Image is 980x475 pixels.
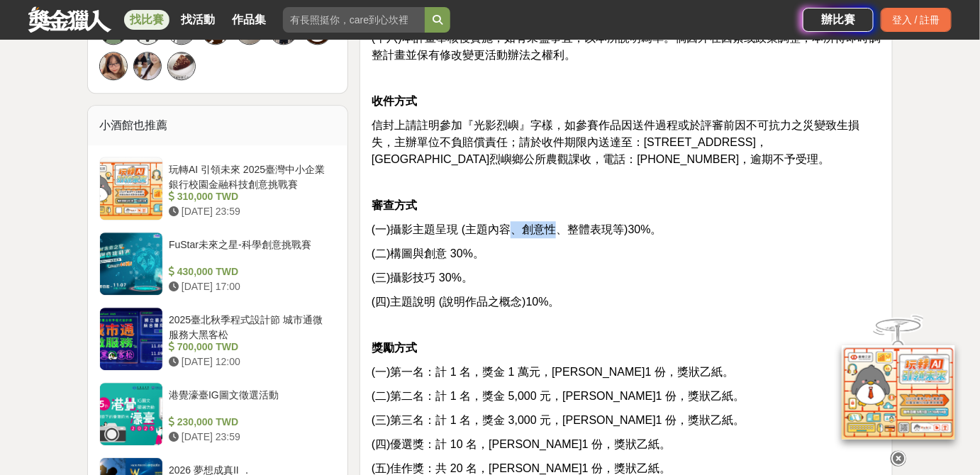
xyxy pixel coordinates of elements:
a: 作品集 [226,10,272,30]
a: 2025臺北秋季程式設計節 城市通微服務大黑客松 700,000 TWD [DATE] 12:00 [99,307,336,371]
img: Avatar [134,52,161,79]
a: 玩轉AI 引領未來 2025臺灣中小企業銀行校園金融科技創意挑戰賽 310,000 TWD [DATE] 23:59 [99,157,336,220]
a: Avatar [167,52,196,80]
strong: 獎勵方式 [372,342,417,354]
div: 430,000 TWD [169,264,330,279]
strong: 收件方式 [372,95,417,107]
div: [DATE] 23:59 [169,204,330,219]
a: 找活動 [175,10,221,30]
span: (四)優選獎：計 10 名，[PERSON_NAME]1 份，獎狀乙紙。 [372,438,671,450]
div: 港覺濠臺IG圖文徵選活動 [169,388,330,415]
a: 辦比賽 [803,8,874,32]
div: 登入 / 註冊 [881,8,952,32]
span: (三)第三名：計 1 名，獎金 3,000 元，[PERSON_NAME]1 份，獎狀乙紙。 [372,414,745,426]
img: Avatar [168,52,195,79]
span: (五)佳作獎：共 20 名，[PERSON_NAME]1 份，獎狀乙紙。 [372,462,671,474]
div: 玩轉AI 引領未來 2025臺灣中小企業銀行校園金融科技創意挑戰賽 [169,162,330,189]
span: (二)構圖與創意 30%。 [372,247,484,259]
div: [DATE] 23:59 [169,430,330,445]
img: d2146d9a-e6f6-4337-9592-8cefde37ba6b.png [842,345,955,440]
span: (三)攝影技巧 30%。 [372,272,473,284]
img: Avatar [100,52,127,79]
a: 找比賽 [124,10,169,30]
div: [DATE] 12:00 [169,354,330,369]
div: 230,000 TWD [169,415,330,430]
span: (二)第二名：計 1 名，獎金 5,000 元，[PERSON_NAME]1 份，獎狀乙紙。 [372,390,745,402]
a: 港覺濠臺IG圖文徵選活動 230,000 TWD [DATE] 23:59 [99,382,336,446]
div: FuStar未來之星-科學創意挑戰賽 [169,238,330,264]
div: 小酒館也推薦 [88,106,347,145]
a: FuStar未來之星-科學創意挑戰賽 430,000 TWD [DATE] 17:00 [99,232,336,296]
div: 2025臺北秋季程式設計節 城市通微服務大黑客松 [169,313,330,340]
div: 310,000 TWD [169,189,330,204]
div: 700,000 TWD [169,340,330,354]
input: 有長照挺你，care到心坎裡！青春出手，拍出照顧 影音徵件活動 [283,7,425,33]
span: (一)攝影主題呈現 (主題內容、創意性、整體表現等)30%。 [372,223,662,235]
a: Avatar [133,52,162,80]
a: Avatar [99,52,128,80]
span: (一)第一名：計 1 名，獎金 1 萬元，[PERSON_NAME]1 份，獎狀乙紙。 [372,366,734,378]
strong: 審查方式 [372,199,417,211]
span: (四)主題說明 (說明作品之概念)10%。 [372,296,560,308]
span: 信封上請註明參加『光影烈嶼』字樣，如參賽作品因送件過程或於評審前因不可抗力之災變致生損失，主辦單位不負賠償責任；請於收件期限內送達至：[STREET_ADDRESS]，[GEOGRAPHIC_D... [372,119,859,165]
div: [DATE] 17:00 [169,279,330,294]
